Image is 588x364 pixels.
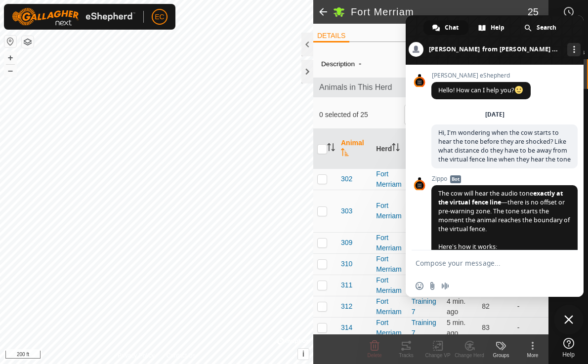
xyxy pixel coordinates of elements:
div: Tracks [390,352,422,359]
p-sorticon: Activate to sort [327,145,335,153]
button: Map Layers [22,36,34,48]
span: Oct 12, 2025, 8:49 AM [447,319,465,337]
span: Animals in This Herd [319,81,543,93]
button: – [4,65,16,77]
span: 310 [341,259,352,269]
span: Help [491,20,504,35]
div: Fort Merriam [376,233,403,253]
div: Fort Merriam [376,254,403,275]
div: Search [515,20,566,35]
span: 83 [482,324,490,331]
span: exactly at the virtual fence line [438,189,563,206]
textarea: Compose your message... [416,259,552,268]
span: 82 [482,302,490,310]
span: 303 [341,206,352,216]
span: 312 [341,301,352,312]
span: 311 [341,280,352,290]
div: Chat [423,20,468,35]
span: Search [537,20,556,35]
span: 309 [341,238,352,248]
span: i [302,350,304,358]
span: Hello! How can I help you? [438,86,524,94]
span: Insert an emoji [416,282,423,290]
h2: Fort Merriam [351,6,528,18]
span: Delete [368,353,382,358]
span: 302 [341,174,352,184]
span: Zippo [431,175,578,182]
button: + [4,52,16,64]
a: Training 7 [412,297,436,316]
span: 314 [341,323,352,333]
button: Reset Map [4,36,16,47]
img: Gallagher Logo [12,8,135,26]
button: i [298,349,309,360]
div: Fort Merriam [376,201,403,221]
span: Send a file [428,282,436,290]
th: Animal [337,129,372,169]
span: Chat [445,20,459,35]
span: Bot [450,175,461,183]
span: - [355,55,365,72]
td: - [513,296,548,317]
div: Change VP [422,352,454,359]
div: More [517,352,548,359]
span: EC [155,12,164,22]
div: Fort Merriam [376,169,403,190]
div: Close chat [554,305,584,334]
span: [PERSON_NAME] eShepherd [431,72,531,79]
a: Training 7 [412,319,436,337]
input: Search (S) [404,104,524,125]
span: 25 [528,4,539,19]
span: Oct 12, 2025, 8:49 AM [447,297,465,316]
span: 0 selected of 25 [319,110,404,120]
p-sorticon: Activate to sort [392,145,400,153]
div: [DATE] [485,112,504,118]
a: Help [549,334,588,362]
div: Groups [485,352,517,359]
a: Privacy Policy [118,351,155,360]
span: Audio message [441,282,449,290]
a: Contact Us [167,351,196,360]
div: Fort Merriam [376,275,403,296]
label: Description [321,60,355,68]
span: Hi, I'm wondering when the cow starts to hear the tone before they are shocked? Like what distanc... [438,128,571,163]
td: - [513,317,548,338]
p-sorticon: Activate to sort [341,150,349,158]
div: More channels [567,43,581,56]
div: Fort Merriam [376,318,403,338]
th: Herd [372,129,407,169]
li: DETAILS [313,31,349,42]
div: Help [469,20,514,35]
div: Change Herd [454,352,485,359]
div: Fort Merriam [376,296,403,317]
span: Help [562,352,575,358]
